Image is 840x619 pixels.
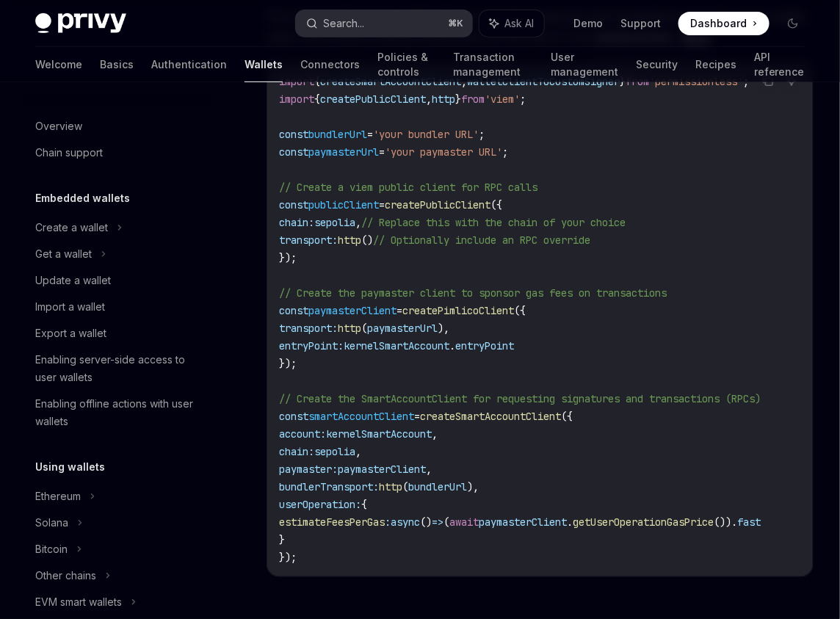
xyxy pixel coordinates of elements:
[479,128,485,141] span: ;
[385,145,502,159] span: 'your paymaster URL'
[485,93,520,106] span: 'viem'
[279,357,297,370] span: });
[455,93,461,106] span: }
[279,392,761,405] span: // Create the SmartAccountClient for requesting signatures and transactions (RPCs)
[279,515,385,529] span: estimateFeesPerGas
[561,410,573,423] span: ({
[23,391,211,435] a: Enabling offline actions with user wallets
[373,234,590,247] span: // Optionally include an RPC override
[308,145,379,159] span: paymasterUrl
[714,515,737,529] span: ()).
[455,339,514,352] span: entryPoint
[461,93,485,106] span: from
[426,93,432,106] span: ,
[479,515,567,529] span: paymasterClient
[35,47,82,82] a: Welcome
[279,304,308,317] span: const
[35,351,203,386] div: Enabling server-side access to user wallets
[344,339,449,352] span: kernelSmartAccount
[781,12,805,35] button: Toggle dark mode
[279,145,308,159] span: const
[35,540,68,558] div: Bitcoin
[35,514,68,532] div: Solana
[367,128,373,141] span: =
[467,480,479,493] span: ),
[35,458,105,476] h5: Using wallets
[35,488,81,505] div: Ethereum
[296,10,473,37] button: Search...⌘K
[520,93,526,106] span: ;
[448,18,463,29] span: ⌘ K
[355,216,361,229] span: ,
[23,320,211,347] a: Export a wallet
[443,515,449,529] span: (
[379,198,385,211] span: =
[279,234,338,247] span: transport:
[245,47,283,82] a: Wallets
[279,427,326,441] span: account:
[361,498,367,511] span: {
[279,251,297,264] span: });
[432,93,455,106] span: http
[326,427,432,441] span: kernelSmartAccount
[35,593,122,611] div: EVM smart wallets
[361,216,626,229] span: // Replace this with the chain of your choice
[100,47,134,82] a: Basics
[551,47,618,82] a: User management
[373,128,479,141] span: 'your bundler URL'
[438,322,449,335] span: ),
[420,410,561,423] span: createSmartAccountClient
[432,515,443,529] span: =>
[279,216,314,229] span: chain:
[279,480,379,493] span: bundlerTransport:
[35,567,96,584] div: Other chains
[300,47,360,82] a: Connectors
[279,181,537,194] span: // Create a viem public client for RPC calls
[690,16,747,31] span: Dashboard
[23,294,211,320] a: Import a wallet
[314,216,355,229] span: sepolia
[279,339,344,352] span: entryPoint:
[355,445,361,458] span: ,
[279,533,285,546] span: }
[35,272,111,289] div: Update a wallet
[279,93,314,106] span: import
[314,93,320,106] span: {
[23,267,211,294] a: Update a wallet
[377,47,435,82] a: Policies & controls
[391,515,420,529] span: async
[338,322,361,335] span: http
[279,445,314,458] span: chain:
[279,551,297,564] span: });
[308,198,379,211] span: publicClient
[567,515,573,529] span: .
[737,515,761,529] span: fast
[35,298,105,316] div: Import a wallet
[502,145,508,159] span: ;
[151,47,227,82] a: Authentication
[379,480,402,493] span: http
[620,16,661,31] a: Support
[379,145,385,159] span: =
[308,128,367,141] span: bundlerUrl
[504,16,534,31] span: Ask AI
[385,198,490,211] span: createPublicClient
[678,12,770,35] a: Dashboard
[361,322,367,335] span: (
[514,304,526,317] span: ({
[35,189,130,207] h5: Embedded wallets
[35,325,106,342] div: Export a wallet
[308,304,397,317] span: paymasterClient
[361,234,373,247] span: ()
[432,427,438,441] span: ,
[408,480,467,493] span: bundlerUrl
[35,395,203,430] div: Enabling offline actions with user wallets
[449,339,455,352] span: .
[279,322,338,335] span: transport:
[279,410,308,423] span: const
[573,515,714,529] span: getUserOperationGasPrice
[279,128,308,141] span: const
[338,234,361,247] span: http
[324,15,365,32] div: Search...
[490,198,502,211] span: ({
